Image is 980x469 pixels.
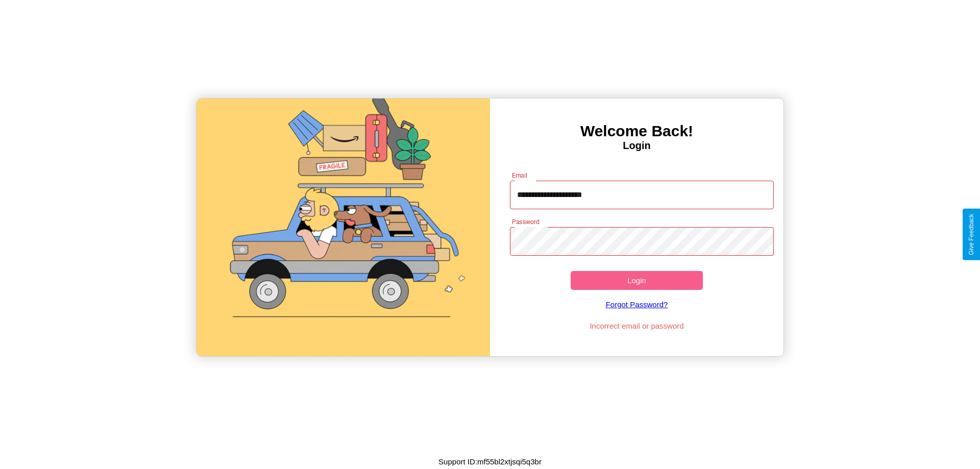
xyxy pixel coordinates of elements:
div: Give Feedback [968,214,975,255]
h4: Login [490,140,783,152]
p: Incorrect email or password [505,319,769,333]
label: Email [512,171,528,180]
a: Forgot Password? [505,290,769,319]
button: Login [571,271,703,290]
p: Support ID: mf55bl2xtjsqi5q3br [438,455,542,468]
img: gif [197,98,490,356]
label: Password [512,217,539,226]
h3: Welcome Back! [490,122,783,140]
